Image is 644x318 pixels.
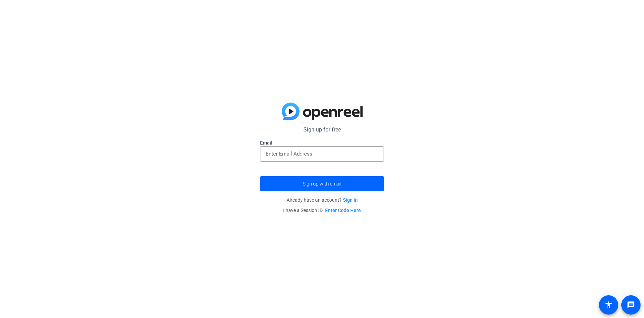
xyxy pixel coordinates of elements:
span: I have a Session ID. [283,208,361,213]
button: Sign up with email [260,176,384,191]
a: Sign in [343,197,358,203]
span: Already have an account? [287,197,358,203]
p: Sign up for free [260,126,384,134]
label: Email [260,139,384,146]
a: Enter Code Here [325,208,361,213]
img: blue-gradient.svg [282,103,363,120]
mat-icon: message [627,301,635,309]
mat-icon: accessibility [604,301,613,309]
input: Enter Email Address [266,150,378,158]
